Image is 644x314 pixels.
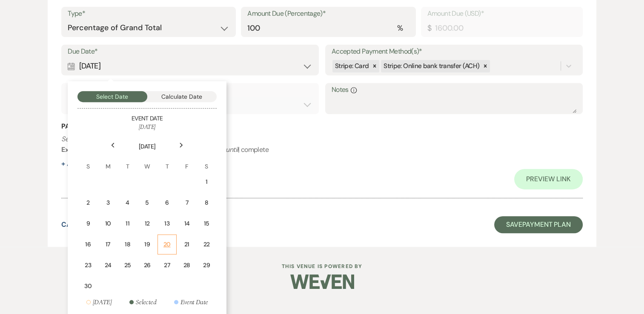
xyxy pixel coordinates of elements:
[123,219,131,228] div: 11
[163,261,171,270] div: 27
[104,261,112,270] div: 24
[123,261,131,270] div: 25
[147,91,217,102] button: Calculate Date
[136,297,156,307] div: Selected
[98,152,117,171] th: M
[203,240,210,249] div: 22
[123,240,131,249] div: 18
[143,219,151,228] div: 12
[427,8,576,20] label: Amount Due (USD)*
[61,160,114,167] button: + AddReminder
[68,8,229,20] label: Type*
[84,261,92,270] div: 23
[494,216,583,233] button: SavePayment Plan
[290,267,354,297] img: Weven Logo
[61,122,583,131] h3: Payment Reminder
[61,221,89,228] button: Cancel
[203,177,210,186] div: 1
[84,198,92,207] div: 2
[61,145,88,154] b: Example
[104,240,112,249] div: 17
[77,114,217,123] h5: Event Date
[203,198,210,207] div: 8
[427,23,431,34] div: $
[68,46,312,58] label: Due Date*
[384,62,479,70] span: Stripe: Online bank transfer (ACH)
[84,282,92,291] div: 30
[203,219,210,228] div: 15
[77,123,217,131] h6: [DATE]
[68,58,312,74] div: [DATE]
[247,8,409,20] label: Amount Due (Percentage)*
[61,134,583,155] p: : weekly | | 2 | months | before event date | | complete
[163,240,171,249] div: 20
[183,198,191,207] div: 7
[335,62,369,70] span: Stripe: Card
[183,219,191,228] div: 14
[104,219,112,228] div: 10
[84,240,92,249] div: 16
[180,297,208,307] div: Event Date
[143,261,151,270] div: 26
[183,240,191,249] div: 21
[123,198,131,207] div: 4
[118,152,137,171] th: T
[104,198,112,207] div: 3
[157,152,177,171] th: T
[143,198,151,207] div: 5
[163,198,171,207] div: 6
[177,152,196,171] th: F
[197,152,216,171] th: S
[84,219,92,228] div: 9
[514,169,583,189] a: Preview Link
[163,219,171,228] div: 13
[77,91,147,102] button: Select Date
[143,240,151,249] div: 19
[61,134,137,143] i: Set reminders for this task.
[78,132,216,151] th: [DATE]
[226,145,238,154] i: until
[332,46,576,58] label: Accepted Payment Method(s)*
[138,152,157,171] th: W
[203,261,210,270] div: 29
[332,84,576,96] label: Notes
[78,152,97,171] th: S
[93,297,112,307] div: [DATE]
[397,23,403,34] div: %
[183,261,191,270] div: 28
